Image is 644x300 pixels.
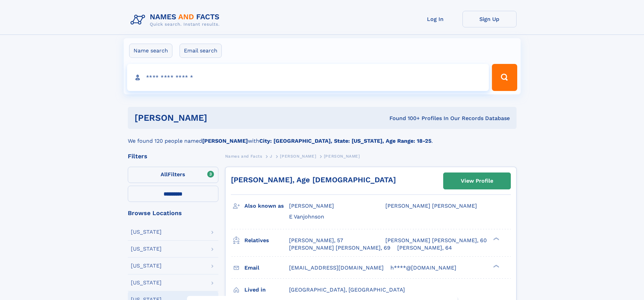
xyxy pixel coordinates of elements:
[129,44,172,58] label: Name search
[289,203,334,209] span: [PERSON_NAME]
[462,11,517,27] a: Sign Up
[492,64,517,91] button: Search Button
[131,246,162,252] div: [US_STATE]
[408,11,462,27] a: Log In
[244,262,289,274] h3: Email
[270,154,272,159] span: J
[397,244,452,252] a: [PERSON_NAME], 64
[244,284,289,296] h3: Lived in
[244,200,289,212] h3: Also known as
[244,235,289,246] h3: Relatives
[385,203,477,209] span: [PERSON_NAME] [PERSON_NAME]
[280,154,316,159] span: [PERSON_NAME]
[461,173,493,189] div: View Profile
[270,152,272,160] a: J
[492,264,500,268] div: ❯
[161,171,168,178] span: All
[135,114,299,122] h1: [PERSON_NAME]
[128,153,218,159] div: Filters
[231,176,396,184] a: [PERSON_NAME], Age [DEMOGRAPHIC_DATA]
[128,210,218,216] div: Browse Locations
[289,213,324,220] span: E Vanjohnson
[131,280,162,285] div: [US_STATE]
[128,129,517,145] div: We found 120 people named with .
[128,11,225,29] img: Logo Names and Facts
[289,244,390,252] a: [PERSON_NAME] [PERSON_NAME], 69
[289,286,405,293] span: [GEOGRAPHIC_DATA], [GEOGRAPHIC_DATA]
[280,152,316,160] a: [PERSON_NAME]
[127,64,489,91] input: search input
[131,229,162,235] div: [US_STATE]
[444,173,510,189] a: View Profile
[259,138,431,144] b: City: [GEOGRAPHIC_DATA], State: [US_STATE], Age Range: 18-25
[289,264,384,271] span: [EMAIL_ADDRESS][DOMAIN_NAME]
[180,44,222,58] label: Email search
[225,152,262,160] a: Names and Facts
[131,263,162,269] div: [US_STATE]
[202,138,248,144] b: [PERSON_NAME]
[298,115,510,122] div: Found 100+ Profiles In Our Records Database
[492,236,500,241] div: ❯
[385,237,487,244] a: [PERSON_NAME] [PERSON_NAME], 60
[289,237,343,244] a: [PERSON_NAME], 57
[324,154,360,159] span: [PERSON_NAME]
[128,167,218,183] label: Filters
